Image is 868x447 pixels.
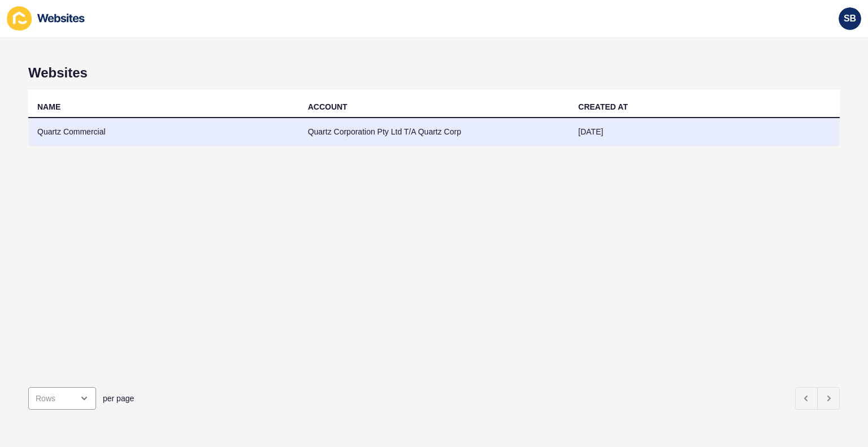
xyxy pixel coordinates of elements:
[569,118,840,146] td: [DATE]
[28,118,299,146] td: Quartz Commercial
[103,393,134,404] span: per page
[28,65,840,81] h1: Websites
[37,101,60,112] div: NAME
[844,13,856,24] span: SB
[299,118,570,146] td: Quartz Corporation Pty Ltd T/A Quartz Corp
[308,101,348,112] div: ACCOUNT
[28,387,96,410] div: open menu
[578,101,628,112] div: CREATED AT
